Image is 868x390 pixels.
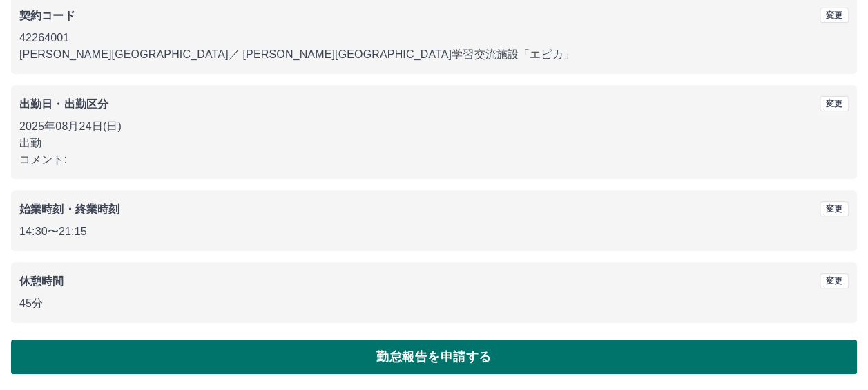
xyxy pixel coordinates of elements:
button: 変更 [820,8,849,23]
button: 変更 [820,273,849,288]
button: 勤怠報告を申請する [11,340,857,374]
p: 出勤 [19,135,849,151]
p: コメント: [19,151,849,168]
p: 14:30 〜 21:15 [19,223,849,240]
b: 出勤日・出勤区分 [19,98,108,110]
b: 契約コード [19,10,75,21]
p: [PERSON_NAME][GEOGRAPHIC_DATA] ／ [PERSON_NAME][GEOGRAPHIC_DATA]学習交流施設「エピカ」 [19,46,849,63]
p: 2025年08月24日(日) [19,118,849,135]
p: 45分 [19,295,849,312]
button: 変更 [820,201,849,216]
b: 始業時刻・終業時刻 [19,203,119,215]
b: 休憩時間 [19,275,64,287]
button: 変更 [820,96,849,111]
p: 42264001 [19,30,849,46]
